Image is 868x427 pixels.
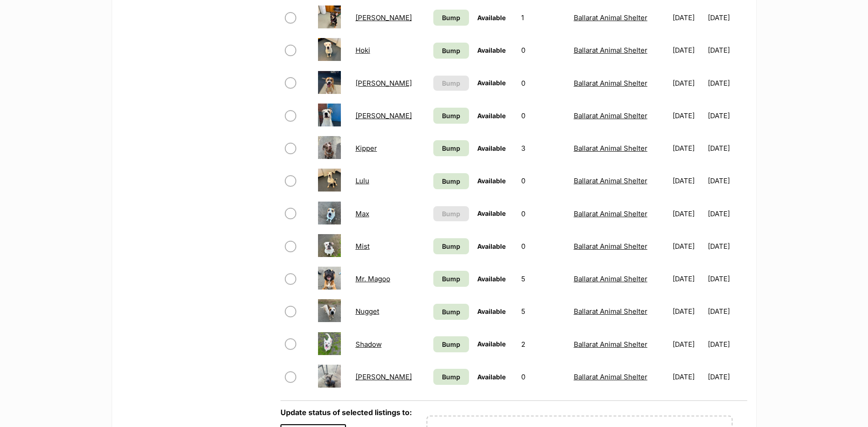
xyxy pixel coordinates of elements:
td: [DATE] [708,361,746,393]
td: [DATE] [669,67,707,99]
span: Bump [442,372,460,382]
span: Bump [442,307,460,317]
a: Bump [433,10,469,26]
a: Ballarat Animal Shelter [574,372,647,381]
td: [DATE] [669,328,707,360]
span: Bump [442,46,460,55]
td: [DATE] [708,100,746,131]
span: Bump [442,111,460,120]
span: Bump [442,241,460,251]
a: Ballarat Animal Shelter [574,242,647,251]
td: [DATE] [669,100,707,131]
a: Mr. Magoo [356,274,390,283]
span: Available [477,209,506,217]
a: Bump [433,43,469,59]
td: [DATE] [669,361,707,393]
a: Ballarat Animal Shelter [574,307,647,316]
td: 3 [518,132,569,164]
button: Bump [433,206,469,221]
span: Available [477,373,506,381]
span: Available [477,112,506,120]
td: 0 [518,230,569,262]
td: [DATE] [708,34,746,66]
td: [DATE] [669,2,707,33]
a: Ballarat Animal Shelter [574,340,647,349]
a: Kipper [356,144,377,153]
td: [DATE] [708,296,746,327]
span: Available [477,340,506,348]
span: Available [477,275,506,283]
td: 0 [518,361,569,393]
a: Bump [433,140,469,156]
span: Bump [442,143,460,153]
td: 5 [518,263,569,295]
button: Bump [433,76,469,91]
td: [DATE] [708,2,746,33]
td: 1 [518,2,569,33]
span: Bump [442,209,460,219]
span: Available [477,242,506,250]
span: Bump [442,176,460,186]
a: Ballarat Animal Shelter [574,79,647,88]
a: Bump [433,304,469,320]
a: Bump [433,369,469,385]
a: Max [356,209,369,218]
a: Ballarat Animal Shelter [574,46,647,55]
a: Ballarat Animal Shelter [574,111,647,120]
a: Ballarat Animal Shelter [574,13,647,22]
a: Lulu [356,176,369,185]
td: 0 [518,34,569,66]
td: 0 [518,67,569,99]
td: [DATE] [669,263,707,295]
td: [DATE] [708,198,746,230]
td: [DATE] [708,67,746,99]
td: [DATE] [708,263,746,295]
td: [DATE] [708,230,746,262]
span: Bump [442,339,460,349]
td: [DATE] [708,165,746,197]
td: [DATE] [669,296,707,327]
a: Ballarat Animal Shelter [574,209,647,218]
a: Bump [433,108,469,124]
a: [PERSON_NAME] [356,79,412,88]
td: [DATE] [708,328,746,360]
a: Bump [433,336,469,352]
td: [DATE] [669,165,707,197]
a: Ballarat Animal Shelter [574,144,647,153]
span: Available [477,14,506,22]
label: Update status of selected listings to: [280,408,412,417]
td: 2 [518,328,569,360]
td: 0 [518,198,569,230]
span: Available [477,46,506,54]
span: Available [477,307,506,315]
a: Ballarat Animal Shelter [574,176,647,185]
td: [DATE] [669,132,707,164]
a: Bump [433,271,469,287]
td: [DATE] [708,132,746,164]
td: 0 [518,100,569,131]
a: Ballarat Animal Shelter [574,274,647,283]
a: Shadow [356,340,382,349]
a: Bump [433,173,469,189]
td: [DATE] [669,34,707,66]
td: [DATE] [669,198,707,230]
a: Mist [356,242,370,251]
a: [PERSON_NAME] [356,372,412,381]
span: Available [477,79,506,87]
span: Bump [442,13,460,22]
a: Bump [433,238,469,254]
a: [PERSON_NAME] [356,111,412,120]
span: Available [477,177,506,185]
td: 0 [518,165,569,197]
a: Hoki [356,46,370,55]
span: Available [477,144,506,152]
span: Bump [442,78,460,88]
a: [PERSON_NAME] [356,13,412,22]
span: Bump [442,274,460,284]
a: Nugget [356,307,379,316]
td: [DATE] [669,230,707,262]
td: 5 [518,296,569,327]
